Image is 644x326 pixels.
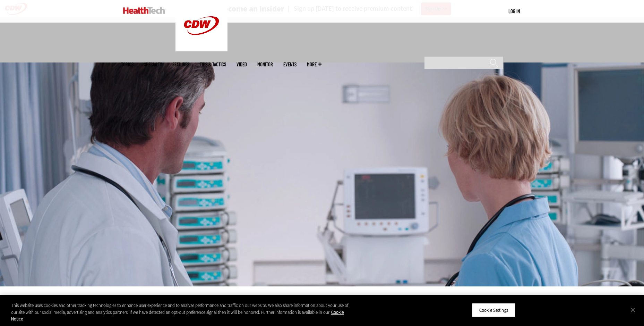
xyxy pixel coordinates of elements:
[11,302,354,323] div: This website uses cookies and other tracking technologies to enhance user experience and to analy...
[307,62,321,67] span: More
[508,8,520,15] div: User menu
[172,62,189,67] a: Features
[508,8,520,14] a: Log in
[123,7,165,14] img: Home
[121,62,134,67] span: Topics
[11,309,344,322] a: More information about your privacy
[237,62,247,67] a: Video
[175,46,227,53] a: CDW
[200,62,226,67] a: Tips & Tactics
[144,62,162,67] span: Specialty
[472,303,515,317] button: Cookie Settings
[625,302,641,317] button: Close
[257,62,273,67] a: MonITor
[283,62,297,67] a: Events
